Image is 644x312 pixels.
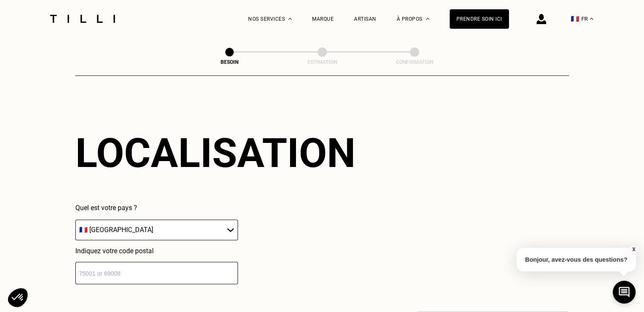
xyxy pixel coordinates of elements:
[288,18,292,20] img: Menu déroulant
[75,262,238,284] input: 75001 or 69008
[75,247,238,255] p: Indiquez votre code postal
[75,129,356,177] div: Localisation
[517,248,636,271] p: Bonjour, avez-vous des questions?
[47,15,118,23] img: Logo du service de couturière Tilli
[372,59,457,65] div: Confirmation
[75,204,238,212] p: Quel est votre pays ?
[571,15,579,23] span: 🇫🇷
[312,16,334,22] a: Marque
[426,18,429,20] img: Menu déroulant à propos
[354,16,376,22] a: Artisan
[536,14,546,24] img: icône connexion
[280,59,365,65] div: Estimation
[450,9,509,29] a: Prendre soin ici
[187,59,272,65] div: Besoin
[629,245,638,254] button: X
[590,18,593,20] img: menu déroulant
